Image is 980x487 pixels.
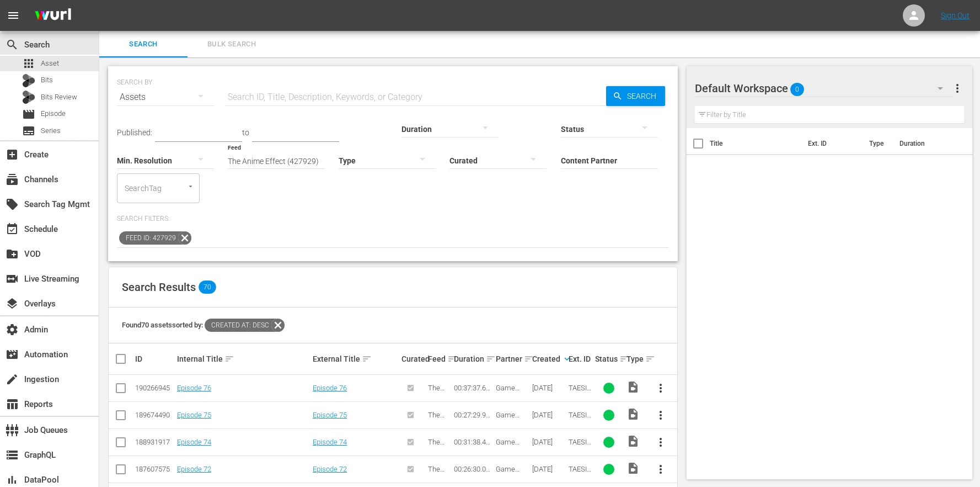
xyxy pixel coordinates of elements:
span: Schedule [6,223,19,236]
span: The Anime Effect [428,411,448,436]
span: Episode [41,108,66,119]
span: Game Show Network [496,384,522,409]
th: Type [863,128,893,159]
button: Search [606,86,665,106]
span: sort [486,354,496,364]
span: Video [626,380,640,394]
span: more_vert [654,463,667,476]
span: TAESIM0075 [569,411,591,427]
span: Search Tag Mgmt [6,198,19,211]
span: Game Show Network [496,438,522,463]
span: Asset [41,58,59,69]
div: [DATE] [532,384,565,392]
span: Overlays [6,297,19,310]
span: Search [106,38,181,51]
span: The Anime Effect [428,384,448,409]
div: Assets [117,82,214,113]
span: sort [524,354,534,364]
span: Bulk Search [194,38,269,51]
span: TAESIM0074 [569,438,591,454]
button: more_vert [647,429,674,456]
p: Search Filters: [117,214,669,224]
div: 00:31:38.430 [454,438,492,446]
div: Bits [22,74,35,87]
span: Game Show Network [496,411,522,436]
span: keyboard_arrow_down [562,354,572,364]
span: Video [626,462,640,475]
img: ans4CAIJ8jUAAAAAAAAAAAAAAAAAAAAAAAAgQb4GAAAAAAAAAAAAAAAAAAAAAAAAJMjXAAAAAAAAAAAAAAAAAAAAAAAAgAT5G... [26,3,79,29]
div: External Title [313,352,398,366]
div: Bits Review [22,91,35,104]
div: [DATE] [532,411,565,419]
span: The Anime Effect [428,438,448,463]
div: Default Workspace [695,73,954,104]
span: Channels [6,173,19,186]
div: 188931917 [135,438,174,446]
span: to [242,128,249,137]
div: Partner [496,352,529,366]
span: more_vert [654,409,667,422]
div: Feed [428,352,451,366]
div: Curated [401,354,424,363]
span: Video [626,407,640,421]
span: Asset [22,57,35,70]
span: 70 [199,280,216,294]
span: sort [619,354,629,364]
a: Episode 76 [313,384,347,392]
div: Created [532,352,565,366]
div: 00:37:37.622 [454,384,492,392]
span: Video [626,435,640,448]
span: Live Streaming [6,272,19,285]
span: Published: [117,128,152,137]
span: more_vert [951,82,964,95]
a: Episode 76 [177,384,211,392]
span: sort [447,354,457,364]
div: Ext. ID [569,354,591,363]
div: 187607575 [135,465,174,473]
a: Episode 75 [313,411,347,419]
button: more_vert [647,375,674,401]
div: 190266945 [135,384,174,392]
span: Reports [6,398,19,411]
span: Found 70 assets sorted by: [122,321,285,329]
div: Status [595,352,623,366]
button: Open [185,181,196,192]
div: [DATE] [532,465,565,473]
a: Episode 74 [177,438,211,446]
span: VOD [6,247,19,261]
th: Ext. ID [801,128,863,159]
button: more_vert [951,75,964,102]
span: Series [22,124,35,137]
span: menu [7,9,20,22]
span: Created At: desc [205,319,271,332]
span: DataPool [6,473,19,486]
span: Search [623,86,665,106]
a: Episode 72 [313,465,347,473]
span: sort [362,354,372,364]
div: 00:26:30.022 [454,465,492,473]
div: 00:27:29.962 [454,411,492,419]
a: Episode 74 [313,438,347,446]
span: Search [6,38,19,51]
span: more_vert [654,382,667,395]
a: Sign Out [941,11,970,20]
th: Title [710,128,802,159]
span: Episode [22,108,35,121]
span: TAESIM0072 [569,465,591,481]
button: more_vert [647,456,674,483]
a: Episode 72 [177,465,211,473]
span: Search Results [122,280,196,294]
span: Admin [6,323,19,336]
button: more_vert [647,402,674,428]
div: Duration [454,352,492,366]
span: Bits Review [41,92,77,103]
span: TAESIM0076 [569,384,591,400]
span: Job Queues [6,424,19,437]
span: more_vert [654,436,667,449]
div: 189674490 [135,411,174,419]
span: Feed ID: 427929 [119,231,178,245]
span: Create [6,148,19,161]
div: Internal Title [177,352,309,366]
span: sort [224,354,234,364]
div: [DATE] [532,438,565,446]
